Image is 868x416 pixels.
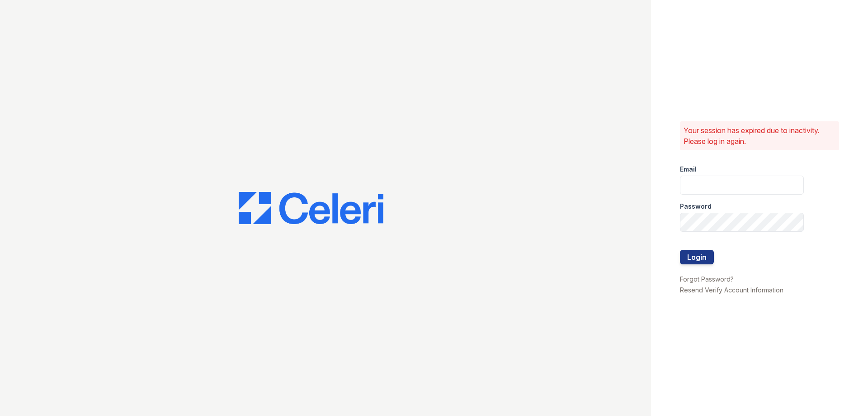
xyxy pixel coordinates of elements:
[684,125,835,147] p: Your session has expired due to inactivity. Please log in again.
[680,165,697,174] label: Email
[680,275,734,283] a: Forgot Password?
[680,286,783,294] a: Resend Verify Account Information
[680,202,712,211] label: Password
[239,192,383,225] img: CE_Logo_Blue-a8612792a0a2168367f1c8372b55b34899dd931a85d93a1a3d3e32e68fde9ad4.png
[680,250,714,264] button: Login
